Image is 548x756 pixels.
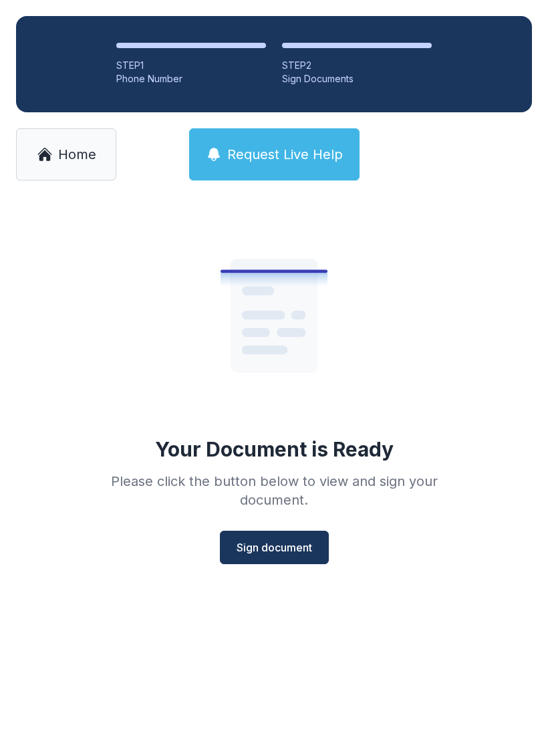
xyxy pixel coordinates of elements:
div: Phone Number [116,72,266,86]
div: Please click the button below to view and sign your document. [82,472,466,509]
span: Request Live Help [227,145,343,164]
div: STEP 1 [116,59,266,72]
span: Home [58,145,96,164]
div: Sign Documents [282,72,432,86]
span: Sign document [237,539,312,555]
div: STEP 2 [282,59,432,72]
div: Your Document is Ready [155,437,394,461]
